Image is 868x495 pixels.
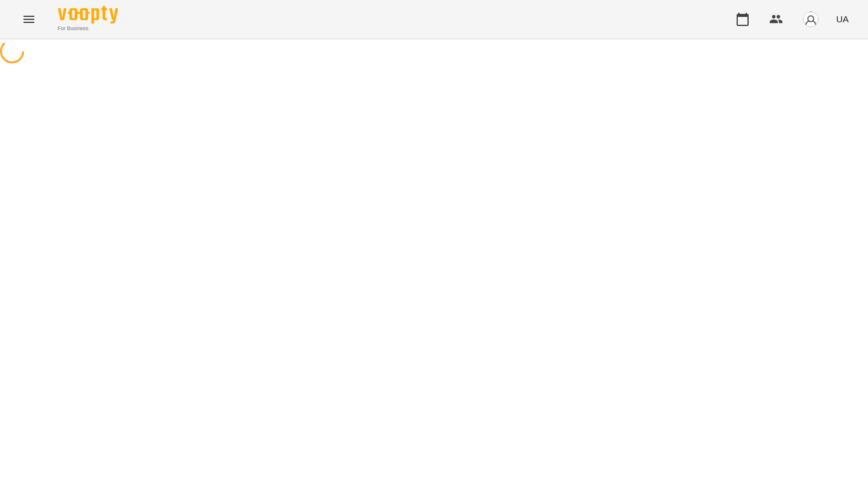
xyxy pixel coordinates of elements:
span: For Business [58,25,118,33]
button: UA [831,8,854,30]
button: Menu [14,5,43,34]
img: avatar_s.png [802,11,819,28]
img: Voopty Logo [58,6,118,24]
span: UA [836,13,849,25]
